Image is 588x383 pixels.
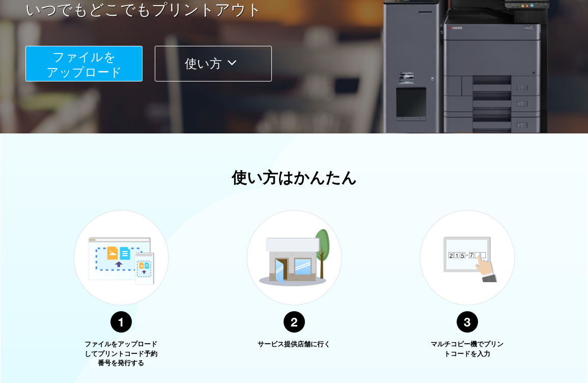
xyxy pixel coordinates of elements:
[46,50,122,79] span: ファイルを ​​アップロード
[256,340,332,349] p: サービス提供店舗に行く
[25,46,143,81] button: ファイルを​​アップロード
[155,46,272,81] button: 使い方
[429,340,506,359] p: マルチコピー機でプリントコードを入力
[83,340,159,368] p: ファイルをアップロードしてプリントコード予約番号を発行する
